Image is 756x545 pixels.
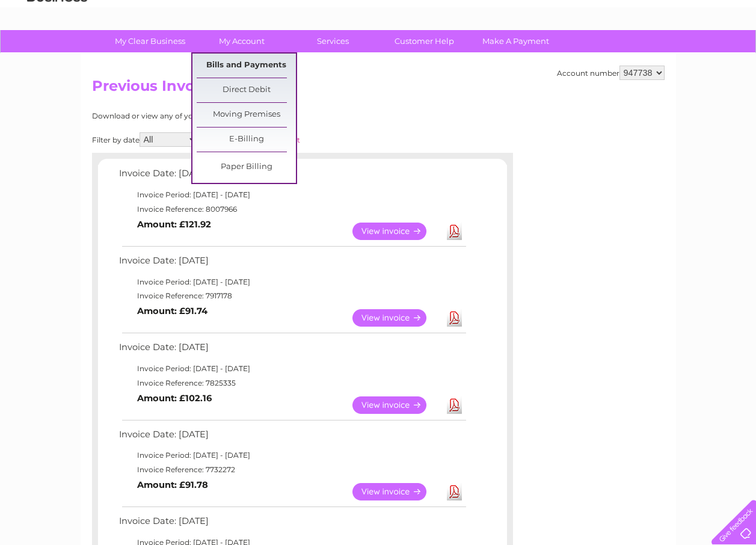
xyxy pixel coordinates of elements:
td: Invoice Date: [DATE] [116,165,468,188]
td: Invoice Reference: 7917178 [116,289,468,303]
td: Invoice Date: [DATE] [116,253,468,275]
a: My Account [192,30,291,52]
td: Invoice Date: [DATE] [116,513,468,535]
img: logo.png [26,31,88,68]
a: Services [283,30,383,52]
a: Download [447,483,462,500]
b: Amount: £121.92 [137,219,211,230]
a: My Clear Business [100,30,200,52]
div: Clear Business is a trading name of Verastar Limited (registered in [GEOGRAPHIC_DATA] No. 3667643... [94,7,663,58]
a: Download [447,223,462,240]
a: Water [544,51,567,60]
a: Contact [676,51,705,60]
div: Filter by date [92,132,408,147]
a: View [352,483,441,500]
a: Download [447,309,462,327]
b: Amount: £91.74 [137,306,207,316]
a: Telecoms [608,51,644,60]
a: Moving Premises [197,103,296,127]
td: Invoice Period: [DATE] - [DATE] [116,275,468,289]
td: Invoice Date: [DATE] [116,339,468,362]
a: Download [447,396,462,414]
a: Log out [716,51,745,60]
a: Customer Help [375,30,474,52]
a: 0333 014 3131 [529,6,612,21]
h2: Previous Invoices [92,78,665,100]
a: Direct Debit [197,78,296,102]
td: Invoice Period: [DATE] - [DATE] [116,188,468,202]
b: Amount: £91.78 [137,479,208,490]
td: Invoice Period: [DATE] - [DATE] [116,448,468,463]
div: Download or view any of your previous invoices below. [92,112,408,120]
td: Invoice Period: [DATE] - [DATE] [116,362,468,376]
td: Invoice Reference: 8007966 [116,202,468,217]
div: Account number [557,66,665,80]
a: View [352,309,441,327]
a: Make A Payment [466,30,565,52]
td: Invoice Reference: 7825335 [116,376,468,390]
b: Amount: £102.16 [137,393,212,404]
a: View [352,223,441,240]
a: Energy [574,51,601,60]
td: Invoice Date: [DATE] [116,426,468,449]
a: E-Billing [197,128,296,152]
a: View [352,396,441,414]
a: Bills and Payments [197,54,296,78]
td: Invoice Reference: 7732272 [116,463,468,477]
a: Blog [651,51,669,60]
a: Paper Billing [197,155,296,179]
